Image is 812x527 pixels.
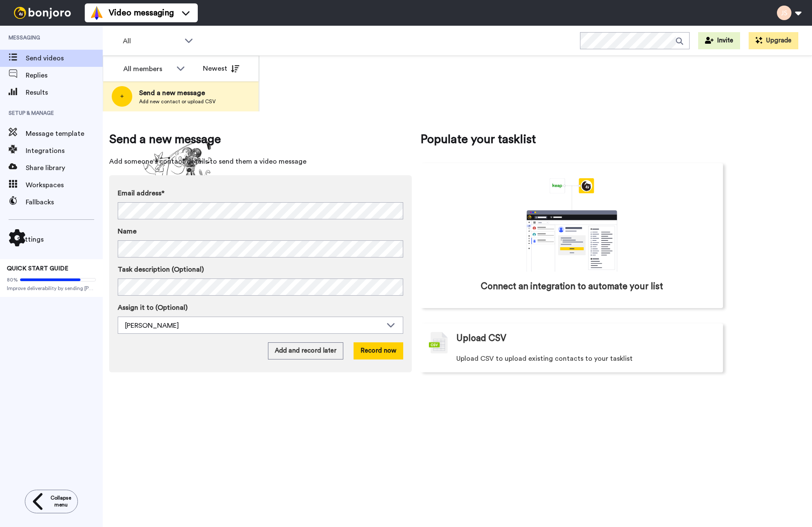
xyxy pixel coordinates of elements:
[26,197,103,207] span: Fallbacks
[420,131,723,148] span: Populate your tasklist
[139,98,216,105] span: Add new contact or upload CSV
[118,226,137,237] span: Name
[26,70,103,81] span: Replies
[118,302,403,313] label: Assign it to (Optional)
[481,280,663,293] span: Connect an integration to automate your list
[7,266,68,272] span: QUICK START GUIDE
[118,188,403,198] label: Email address*
[26,180,103,190] span: Workspaces
[456,332,506,345] span: Upload CSV
[123,64,172,74] div: All members
[25,490,78,513] button: Collapse menu
[7,285,96,292] span: Improve deliverability by sending [PERSON_NAME]’s from your own email
[10,7,74,19] img: bj-logo-header-white.svg
[26,129,103,139] span: Message template
[17,234,103,245] span: Settings
[508,178,636,272] div: animation
[196,60,246,77] button: Newest
[90,6,104,20] img: vm-color.svg
[51,494,71,508] span: Collapse menu
[26,87,103,98] span: Results
[109,7,174,19] span: Video messaging
[26,146,103,156] span: Integrations
[749,32,798,49] button: Upgrade
[109,131,412,148] span: Send a new message
[7,276,18,283] span: 80%
[118,264,403,275] label: Task description (Optional)
[139,88,216,98] span: Send a new message
[456,353,633,364] span: Upload CSV to upload existing contacts to your tasklist
[109,156,412,167] span: Add someone's contact details to send them a video message
[354,342,403,359] button: Record now
[26,53,103,63] span: Send videos
[123,36,180,46] span: All
[429,332,448,353] img: csv-grey.png
[125,320,382,331] div: [PERSON_NAME]
[698,32,740,49] button: Invite
[26,163,103,173] span: Share library
[268,342,343,359] button: Add and record later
